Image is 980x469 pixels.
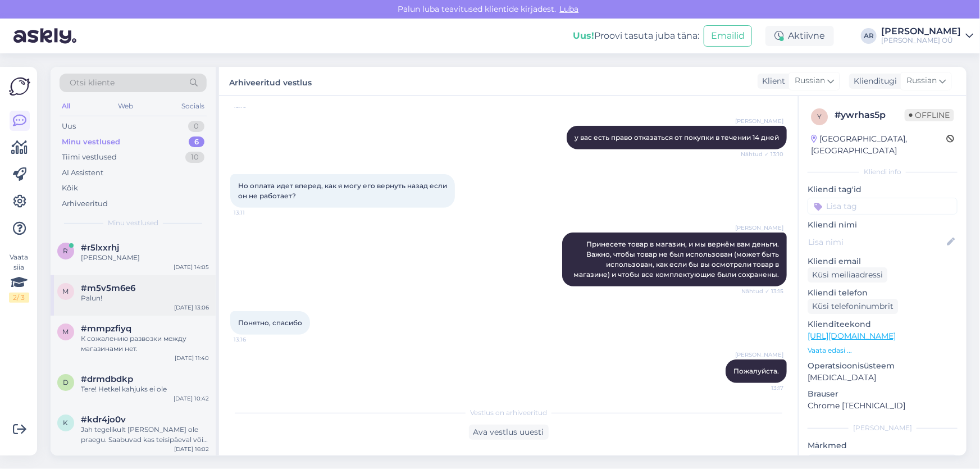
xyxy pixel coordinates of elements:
img: Askly Logo [9,76,30,97]
div: [PERSON_NAME] [881,27,961,36]
b: Uus! [573,30,594,41]
span: Otsi kliente [70,77,115,89]
span: y [817,112,822,121]
div: Minu vestlused [62,136,120,148]
span: Luba [557,4,582,14]
div: Socials [179,99,207,113]
div: Uus [62,121,76,132]
div: [DATE] 14:05 [174,263,209,271]
div: Jah tegelikult [PERSON_NAME] ole praegu. Saabuvad kas teisipäeval või reede [81,425,209,445]
span: у вас есть право отказаться от покупки в течении 14 дней [575,133,779,142]
div: 10 [185,152,204,163]
span: Но оплата идет вперед, как я могу его вернуть назад если он не работает? [238,181,449,200]
input: Lisa nimi [808,236,945,248]
span: Minu vestlused [108,218,158,228]
span: Russian [795,75,825,87]
div: [PERSON_NAME] OÜ [881,36,961,45]
span: m [63,327,69,336]
span: [PERSON_NAME] [735,117,783,125]
span: Vestlus on arhiveeritud [470,408,547,418]
div: Tiimi vestlused [62,152,117,163]
span: #mmpzfiyq [81,324,131,334]
p: Brauser [808,388,958,400]
div: Tere! Hetkel kahjuks ei ole [81,384,209,394]
input: Lisa tag [808,198,958,215]
div: # ywrhas5p [835,108,905,122]
div: [PERSON_NAME] [81,253,209,263]
span: Russian [906,75,937,87]
label: Arhiveeritud vestlus [229,74,312,89]
div: Klienditugi [849,75,897,87]
div: К сожалению развозки между магазинами нет. [81,334,209,354]
p: Kliendi tag'id [808,184,958,195]
div: Proovi tasuta juba täna: [573,29,699,43]
span: #drmdbdkp [81,374,133,384]
a: [PERSON_NAME][PERSON_NAME] OÜ [881,27,973,45]
div: 2 / 3 [9,293,29,303]
span: #m5v5m6e6 [81,283,135,293]
div: Kliendi info [808,167,958,177]
span: #r5lxxrhj [81,243,119,253]
div: AR [861,28,877,44]
div: [DATE] 10:42 [174,394,209,403]
span: d [63,378,69,386]
p: Vaata edasi ... [808,345,958,356]
div: 6 [189,136,204,148]
span: Offline [905,109,954,121]
div: [GEOGRAPHIC_DATA], [GEOGRAPHIC_DATA] [811,133,946,157]
span: m [63,287,69,295]
div: Arhiveeritud [62,198,108,210]
div: [DATE] 16:02 [174,445,209,453]
p: [MEDICAL_DATA] [808,372,958,384]
span: [PERSON_NAME] [735,350,783,359]
span: Nähtud ✓ 13:15 [741,287,783,295]
p: Kliendi nimi [808,219,958,231]
div: [DATE] 13:06 [174,303,209,312]
button: Emailid [704,25,752,47]
div: Ava vestlus uuesti [469,425,549,440]
div: [PERSON_NAME] [808,423,958,433]
div: Vaata siia [9,252,29,303]
a: [URL][DOMAIN_NAME] [808,331,896,341]
span: Пожалуйста. [733,367,779,375]
p: Märkmed [808,440,958,452]
span: [PERSON_NAME] [735,224,783,232]
span: 13:17 [741,384,783,392]
span: Nähtud ✓ 13:10 [741,150,783,158]
div: Klient [758,75,785,87]
p: Klienditeekond [808,318,958,330]
p: Operatsioonisüsteem [808,360,958,372]
p: Chrome [TECHNICAL_ID] [808,400,958,412]
div: AI Assistent [62,167,103,179]
div: All [60,99,72,113]
div: 0 [188,121,204,132]
span: 13:11 [234,208,276,217]
span: 13:16 [234,335,276,344]
div: Aktiivne [765,26,834,46]
span: r [63,247,69,255]
span: Принесете товар в магазин, и мы вернём вам деньги. Важно, чтобы товар не был использован (может б... [573,240,781,279]
p: Kliendi telefon [808,287,958,299]
span: k [63,418,69,427]
span: Понятно, спасибо [238,318,302,327]
div: Kõik [62,183,78,194]
div: [DATE] 11:40 [175,354,209,362]
div: Web [116,99,136,113]
div: Palun! [81,293,209,303]
p: Kliendi email [808,256,958,267]
div: Küsi telefoninumbrit [808,299,898,314]
div: Küsi meiliaadressi [808,267,887,283]
span: #kdr4jo0v [81,415,126,425]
